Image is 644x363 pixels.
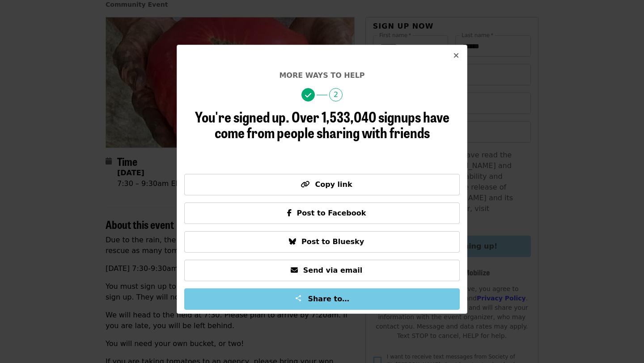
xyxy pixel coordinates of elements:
[329,88,343,101] span: 2
[453,51,459,60] i: times icon
[297,209,366,217] span: Post to Facebook
[445,45,467,67] button: Close
[287,209,292,217] i: facebook-f icon
[303,266,362,274] span: Send via email
[184,174,460,195] button: Copy link
[279,71,364,80] span: More ways to help
[184,288,460,310] button: Share to…
[195,106,289,127] span: You're signed up.
[301,180,309,189] i: link icon
[301,237,364,246] span: Post to Bluesky
[305,91,311,100] i: check icon
[184,203,460,224] button: Post to Facebook
[315,180,352,189] span: Copy link
[295,295,302,302] img: Share
[291,266,298,274] i: envelope icon
[184,231,460,253] button: Post to Bluesky
[308,295,349,303] span: Share to…
[289,237,296,246] i: bluesky icon
[184,260,460,281] button: Send via email
[215,106,449,143] span: Over 1,533,040 signups have come from people sharing with friends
